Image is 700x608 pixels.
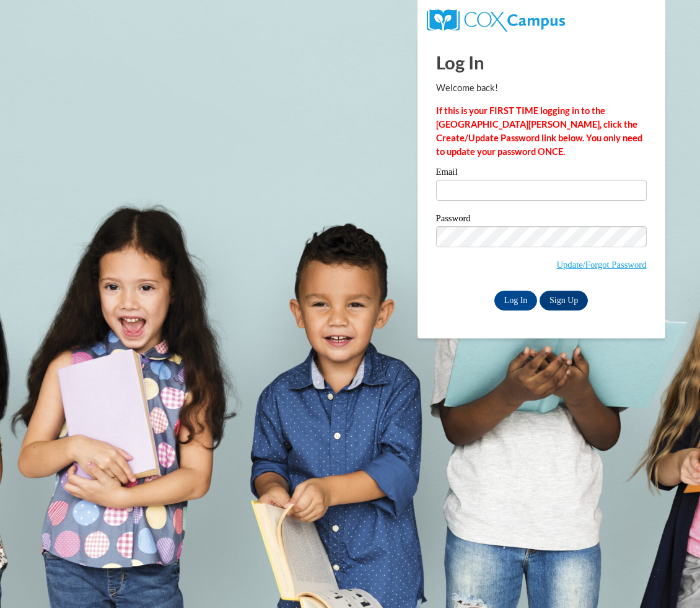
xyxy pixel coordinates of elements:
input: Log In [494,291,538,311]
a: Sign Up [540,291,588,311]
label: Email [436,167,647,180]
a: Update/Forgot Password [556,260,646,270]
p: Welcome back! [436,81,647,95]
label: Password [436,214,647,226]
a: COX Campus [427,14,565,25]
img: COX Campus [427,9,565,32]
h1: Log In [436,50,647,75]
strong: If this is your FIRST TIME logging in to the [GEOGRAPHIC_DATA][PERSON_NAME], click the Create/Upd... [436,105,642,157]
